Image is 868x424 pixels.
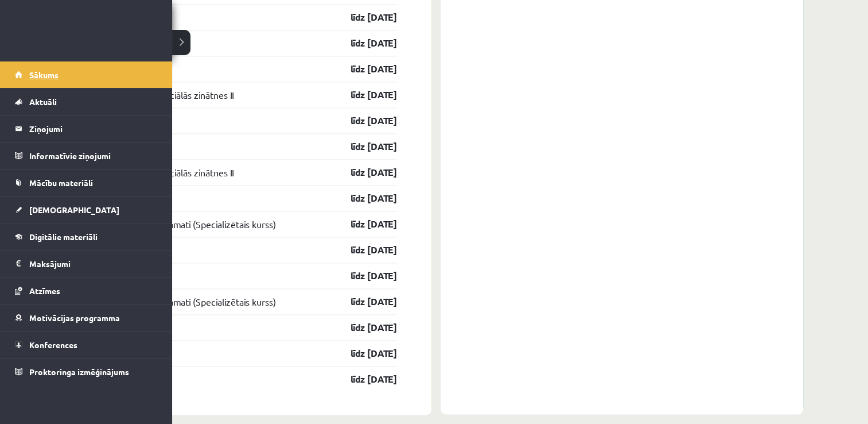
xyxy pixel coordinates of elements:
span: Atzīmes [29,286,60,296]
legend: Informatīvie ziņojumi [29,142,158,169]
a: Aktuāli [15,88,158,115]
a: Uzņēmējdarbības pamati (Specializētais kurss) [92,295,276,309]
a: Sākums [15,61,158,88]
a: līdz [DATE] [330,243,397,257]
a: Uzņēmējdarbības pamati (Specializētais kurss) [92,217,276,231]
a: līdz [DATE] [330,191,397,205]
a: līdz [DATE] [330,140,397,153]
a: līdz [DATE] [330,269,397,283]
legend: Maksājumi [29,250,158,277]
a: līdz [DATE] [330,114,397,128]
a: Motivācijas programma [15,304,158,331]
a: līdz [DATE] [330,372,397,386]
a: līdz [DATE] [330,346,397,360]
a: Digitālie materiāli [15,223,158,250]
span: Konferences [29,340,77,350]
a: Proktoringa izmēģinājums [15,359,158,385]
span: Proktoringa izmēģinājums [29,367,129,377]
a: Rīgas 1. Tālmācības vidusskola [13,20,104,49]
a: Konferences [15,332,158,358]
span: Digitālie materiāli [29,232,98,242]
a: līdz [DATE] [330,88,397,102]
a: līdz [DATE] [330,62,397,76]
span: Sākums [29,70,59,80]
a: līdz [DATE] [330,295,397,309]
span: Mācību materiāli [29,178,93,188]
a: līdz [DATE] [330,321,397,334]
a: līdz [DATE] [330,165,397,179]
a: Ziņojumi [15,115,158,142]
a: Mācību materiāli [15,169,158,196]
a: līdz [DATE] [330,217,397,231]
a: Informatīvie ziņojumi [15,142,158,169]
a: [DEMOGRAPHIC_DATA] [15,196,158,223]
a: Atzīmes [15,277,158,304]
span: [DEMOGRAPHIC_DATA] [29,205,119,215]
span: Aktuāli [29,97,57,107]
a: Maksājumi [15,250,158,277]
a: līdz [DATE] [330,10,397,24]
legend: Ziņojumi [29,115,158,142]
span: Motivācijas programma [29,313,120,323]
a: līdz [DATE] [330,36,397,50]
